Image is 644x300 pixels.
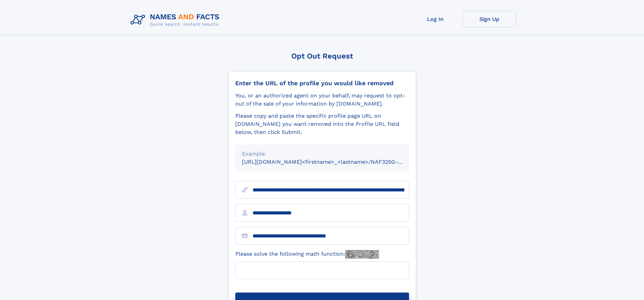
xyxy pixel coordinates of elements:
[235,92,409,108] div: You, or an authorized agent on your behalf, may request to opt-out of the sale of your informatio...
[235,112,409,136] div: Please copy and paste the specific profile page URL on [DOMAIN_NAME] you want removed into the Pr...
[128,11,225,29] img: Logo Names and Facts
[242,159,422,165] small: [URL][DOMAIN_NAME]<firstname>_<lastname>/NAF325G-xxxxxxxx
[235,79,409,87] div: Enter the URL of the profile you would like removed
[235,250,379,259] label: Please solve the following math function:
[462,11,517,27] a: Sign Up
[242,150,402,158] div: Example:
[408,11,462,27] a: Log In
[228,52,416,60] div: Opt Out Request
